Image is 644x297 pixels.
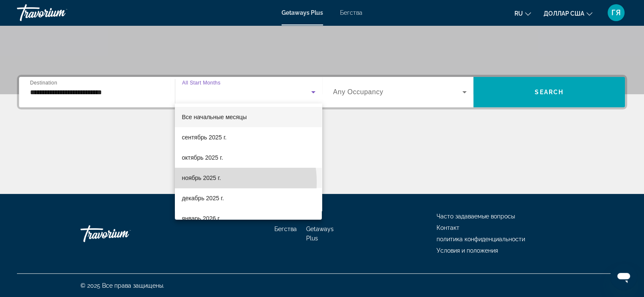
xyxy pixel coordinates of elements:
font: Все начальные месяцы [182,114,246,120]
iframe: Кнопка запуска окна обмена сообщениями [610,263,637,290]
font: сентябрь 2025 г. [182,134,227,141]
font: ноябрь 2025 г. [182,174,221,181]
font: декабрь 2025 г. [182,195,224,202]
font: октябрь 2025 г. [182,154,223,161]
font: январь 2026 г. [182,215,221,222]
